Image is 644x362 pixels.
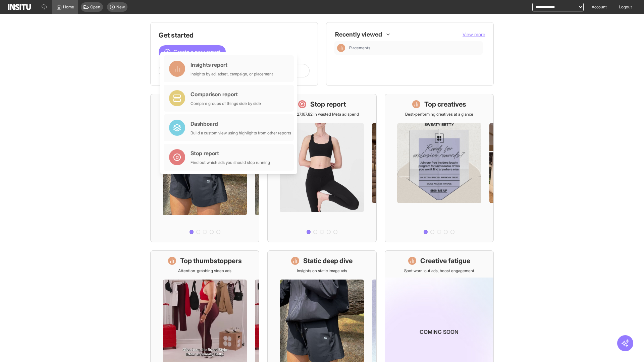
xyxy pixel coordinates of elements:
span: Placements [349,45,370,51]
div: Find out which ads you should stop running [191,160,270,165]
h1: Get started [159,31,310,40]
button: View more [463,31,485,38]
a: What's live nowSee all active ads instantly [150,94,259,242]
p: Insights on static image ads [297,268,347,274]
div: Compare groups of things side by side [191,101,261,106]
div: Stop report [191,149,270,157]
div: Comparison report [191,90,261,98]
h1: Top thumbstoppers [180,256,242,265]
div: Build a custom view using highlights from other reports [191,130,291,136]
a: Stop reportSave £27,167.82 in wasted Meta ad spend [267,94,376,242]
h1: Top creatives [424,100,466,109]
div: Insights by ad, adset, campaign, or placement [191,71,273,77]
button: Create a new report [159,45,226,59]
span: Create a new report [173,48,220,56]
span: Placements [349,45,480,51]
p: Best-performing creatives at a glance [405,112,473,117]
p: Attention-grabbing video ads [178,268,231,274]
div: Insights [337,44,345,52]
p: Save £27,167.82 in wasted Meta ad spend [285,112,359,117]
h1: Stop report [310,100,346,109]
a: Top creativesBest-performing creatives at a glance [385,94,494,242]
span: New [116,4,125,10]
h1: Static deep dive [303,256,353,265]
img: Logo [8,4,31,10]
span: View more [463,32,485,37]
span: Open [90,4,100,10]
div: Insights report [191,61,273,69]
div: Dashboard [191,120,291,128]
span: Home [63,4,74,10]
